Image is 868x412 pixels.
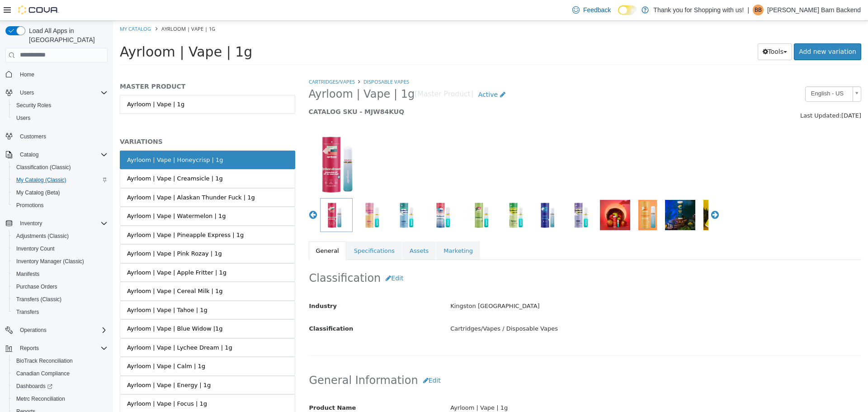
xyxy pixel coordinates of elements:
span: Customers [20,133,46,140]
button: Users [2,86,111,99]
div: Ayrloom | Vape | Honeycrisp | 1g [14,135,110,144]
div: Cartridges/Vapes / Disposable Vapes [330,300,755,316]
a: BioTrack Reconciliation [13,355,76,366]
p: | [747,5,749,15]
span: Operations [16,325,108,336]
span: Inventory [20,220,42,227]
button: Users [9,112,111,124]
span: Dashboards [16,383,52,390]
div: Ayrloom | Vape | Energy | 1g [14,360,98,369]
h5: VARIATIONS [7,117,182,125]
a: Marketing [323,221,367,240]
div: Ayrloom | Vape | Pineapple Express | 1g [14,210,131,219]
button: My Catalog (Beta) [9,186,111,199]
img: 150 [196,109,250,177]
span: Catalog [20,151,38,158]
span: Inventory Count [16,245,55,252]
button: Security Roles [9,99,111,112]
button: Adjustments (Classic) [9,230,111,242]
div: Ayrloom | Vape | Alaskan Thunder Fuck | 1g [14,172,142,181]
span: My Catalog (Beta) [13,187,108,198]
a: Cartridges/Vapes [196,57,242,64]
a: Ayrloom | Vape | 1g [7,74,182,93]
a: My Catalog [7,5,38,11]
a: General [196,221,233,240]
span: Ayrloom | Vape | 1g [196,66,302,81]
span: Product Name [196,384,243,390]
span: Manifests [13,269,108,279]
button: Catalog [2,148,111,161]
button: Inventory [2,217,111,230]
a: Promotions [13,200,47,211]
div: Ayrloom | Vape | Watermelon | 1g [14,191,113,200]
span: Ayrloom | Vape | 1g [48,5,102,11]
span: Operations [20,327,47,334]
a: Customers [16,131,50,142]
button: My Catalog (Classic) [9,174,111,186]
span: Users [16,87,108,98]
span: BioTrack Reconciliation [13,355,108,366]
span: Classification [196,304,241,311]
a: Security Roles [13,100,55,111]
button: Classification (Classic) [9,161,111,174]
span: Promotions [16,202,44,209]
span: Inventory Manager (Classic) [13,256,108,267]
span: Transfers [13,307,108,317]
h5: CATALOG SKU - MJW84KUQ [196,87,607,95]
button: Inventory Count [9,242,111,255]
a: Manifests [13,269,43,279]
span: [DATE] [728,91,748,98]
img: Cova [18,5,59,14]
span: English - US [693,66,736,80]
small: [Master Product] [302,70,360,77]
a: Classification (Classic) [13,162,75,173]
a: English - US [692,66,748,81]
span: Classification (Classic) [13,162,108,173]
span: Last Updated: [687,91,728,98]
span: Security Roles [13,100,108,111]
a: Users [13,113,34,123]
input: Dark Mode [618,5,637,15]
button: Purchase Orders [9,280,111,293]
a: My Catalog (Beta) [13,187,64,198]
span: Home [20,71,34,78]
span: Transfers [16,308,39,316]
span: Industry [196,282,224,289]
span: Promotions [13,200,108,211]
span: Purchase Orders [13,281,108,292]
span: Reports [16,343,108,354]
span: BioTrack Reconciliation [16,357,73,365]
div: Budd Barn Backend [753,5,764,15]
button: Edit [305,351,333,368]
button: Previous [196,189,205,199]
span: Security Roles [16,102,51,109]
span: Customers [16,131,108,142]
a: Transfers [13,307,42,317]
button: Tools [645,23,679,39]
a: Purchase Orders [13,281,61,292]
div: Kingston [GEOGRAPHIC_DATA] [330,278,755,294]
span: Users [20,89,34,96]
span: Dashboards [13,381,108,392]
a: Dashboards [9,380,111,393]
span: Inventory Count [13,243,108,254]
button: Inventory [16,218,46,229]
button: Transfers (Classic) [9,293,111,306]
button: Edit [268,249,295,266]
a: Canadian Compliance [13,368,73,379]
a: Inventory Manager (Classic) [13,256,88,267]
span: Purchase Orders [16,283,57,290]
span: Load All Apps in [GEOGRAPHIC_DATA] [25,26,108,44]
span: Transfers (Classic) [16,296,61,303]
button: Reports [16,343,42,354]
a: Transfers (Classic) [13,294,65,305]
span: Manifests [16,270,39,278]
span: Canadian Compliance [13,368,108,379]
button: Reports [2,342,111,355]
span: Feedback [583,5,611,14]
span: Home [16,69,108,80]
button: Promotions [9,199,111,212]
span: Classification (Classic) [16,164,71,171]
p: [PERSON_NAME] Barn Backend [767,5,861,15]
div: Ayrloom | Vape | Lychee Dream | 1g [14,322,119,331]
